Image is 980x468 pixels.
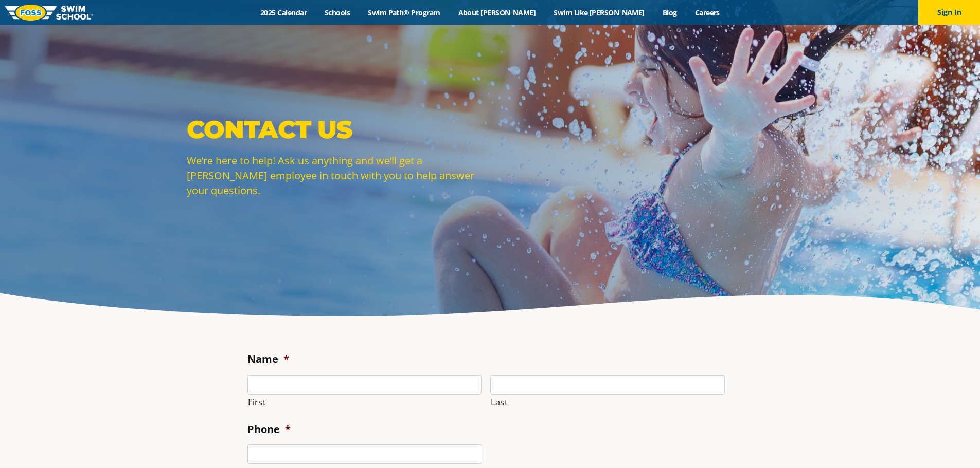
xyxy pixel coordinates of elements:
input: First name [247,375,482,395]
p: Contact Us [187,114,485,145]
p: We’re here to help! Ask us anything and we’ll get a [PERSON_NAME] employee in touch with you to h... [187,153,485,198]
input: Last name [490,375,725,395]
a: 2025 Calendar [252,8,316,17]
label: First [248,395,482,409]
a: Swim Like [PERSON_NAME] [545,8,654,17]
a: Swim Path® Program [359,8,449,17]
label: Name [247,352,289,366]
a: About [PERSON_NAME] [449,8,545,17]
label: Phone [247,423,291,436]
a: Blog [653,8,686,17]
a: Schools [316,8,359,17]
img: FOSS Swim School Logo [5,5,93,21]
label: Last [491,395,725,409]
a: Careers [686,8,728,17]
